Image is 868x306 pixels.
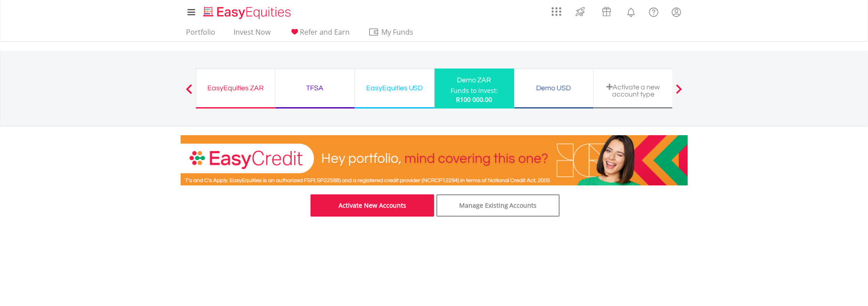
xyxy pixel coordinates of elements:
[620,2,642,20] a: Notifications
[456,95,493,104] span: R100 000.00
[311,194,434,217] a: Activate New Accounts
[520,82,588,94] div: Demo USD
[552,7,561,16] img: grid-menu-icon.svg
[281,82,349,94] div: TFSA
[360,82,429,94] div: EasyEquities USD
[593,2,620,19] a: Vouchers
[183,28,219,41] a: Portfolio
[440,74,509,86] div: Demo ZAR
[202,82,270,94] div: EasyEquities ZAR
[665,2,688,22] a: My Profile
[436,194,560,217] a: Manage Existing Accounts
[368,26,427,38] span: My Funds
[599,4,614,19] img: vouchers-v2.svg
[181,135,688,185] img: EasyCredit Promotion Banner
[573,4,588,19] img: thrive-v2.svg
[202,5,295,20] img: EasyEquities_Logo.png
[300,27,350,37] span: Refer and Earn
[599,83,668,98] div: Activate a new account type
[230,28,275,41] a: Invest Now
[200,2,295,20] a: Home page
[642,2,665,20] a: FAQ's and Support
[546,2,567,16] a: AppsGrid
[286,28,354,41] a: Refer and Earn
[451,86,498,95] div: Funds to invest:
